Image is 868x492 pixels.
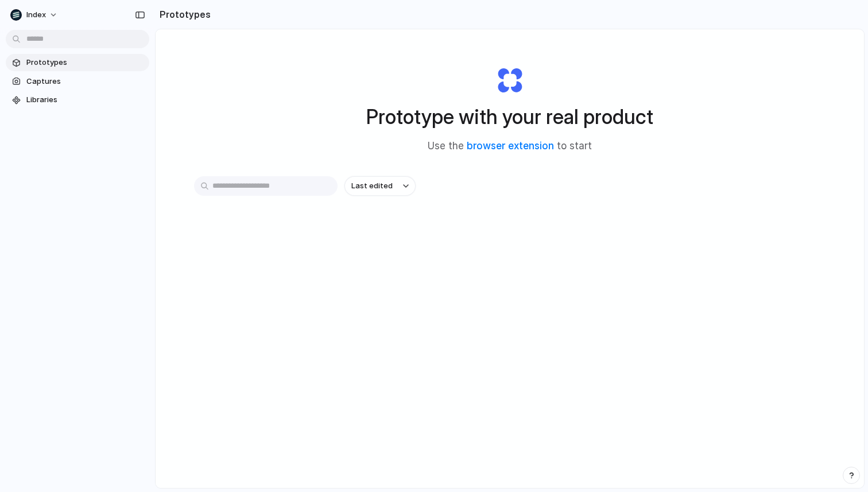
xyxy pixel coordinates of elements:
span: Prototypes [26,57,145,68]
span: Use the to start [428,139,592,154]
button: Index [6,6,64,24]
span: Captures [26,76,145,87]
a: browser extension [467,140,554,152]
h2: Prototypes [155,7,211,21]
h1: Prototype with your real product [366,102,653,132]
a: Prototypes [6,54,149,71]
a: Libraries [6,91,149,109]
span: Index [26,9,46,21]
span: Libraries [26,94,145,106]
span: Last edited [351,180,393,192]
a: Captures [6,73,149,90]
button: Last edited [344,176,416,196]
